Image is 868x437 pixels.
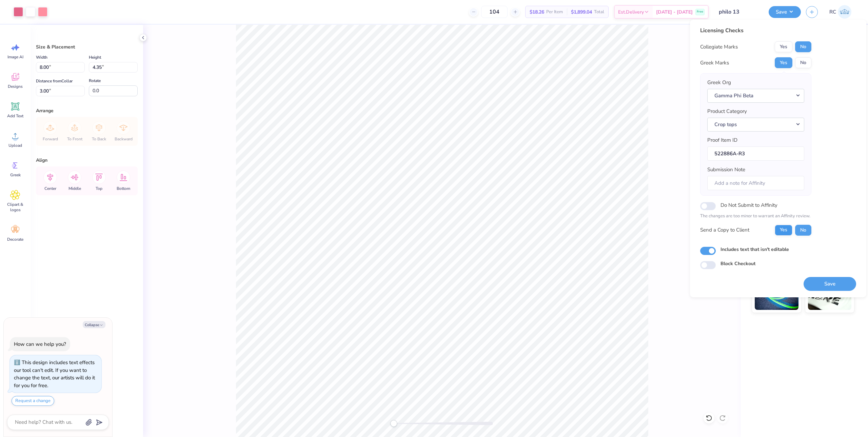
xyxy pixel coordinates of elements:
label: Product Category [707,107,747,115]
div: Align [36,157,138,164]
span: [DATE] - [DATE] [656,8,693,16]
button: Save [804,277,856,291]
div: Collegiate Marks [700,43,738,51]
span: Clipart & logos [4,202,26,213]
span: Image AI [7,54,23,60]
span: $18.26 [530,8,544,16]
div: Size & Placement [36,43,138,51]
span: Bottom [117,186,130,191]
span: Est. Delivery [618,8,644,16]
div: Send a Copy to Client [700,226,749,234]
div: Licensing Checks [700,26,811,35]
input: Untitled Design [714,5,764,19]
a: RC [826,5,854,19]
span: Greek [10,172,21,178]
span: Per Item [546,8,563,16]
label: Rotate [89,77,101,85]
span: Add Text [7,113,23,119]
button: Collapse [83,321,105,328]
button: Yes [775,41,792,52]
button: Request a change [12,396,54,406]
label: Height [89,53,101,61]
img: Rio Cabojoc [838,5,851,19]
label: Do Not Submit to Affinity [721,201,777,210]
label: Block Checkout [721,260,755,267]
button: No [795,57,811,68]
input: Add a note for Affinity [707,176,804,191]
span: Decorate [7,237,23,242]
div: Accessibility label [390,420,397,427]
button: Save [769,6,801,18]
label: Width [36,53,47,61]
span: Upload [8,143,22,148]
label: Distance from Collar [36,77,73,85]
button: No [795,225,811,236]
div: Greek Marks [700,59,729,67]
span: $1,899.04 [571,8,592,16]
label: Submission Note [707,166,745,174]
div: How can we help you? [14,341,66,347]
span: Center [44,186,56,191]
span: Total [594,8,604,16]
span: RC [829,8,836,16]
span: Designs [8,84,23,89]
span: Middle [68,186,81,191]
span: Top [96,186,102,191]
label: Greek Org [707,79,731,86]
input: – – [481,6,508,18]
p: The changes are too minor to warrant an Affinity review. [700,213,811,220]
label: Includes text that isn't editable [721,246,789,253]
div: This design includes text effects our tool can't edit. If you want to change the text, our artist... [14,359,95,389]
button: Crop tops [707,118,804,132]
label: Proof Item ID [707,136,737,144]
button: Yes [775,225,792,236]
button: Yes [775,57,792,68]
div: Arrange [36,107,138,114]
span: Free [697,9,703,14]
button: Gamma Phi Beta [707,89,804,103]
button: No [795,41,811,52]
